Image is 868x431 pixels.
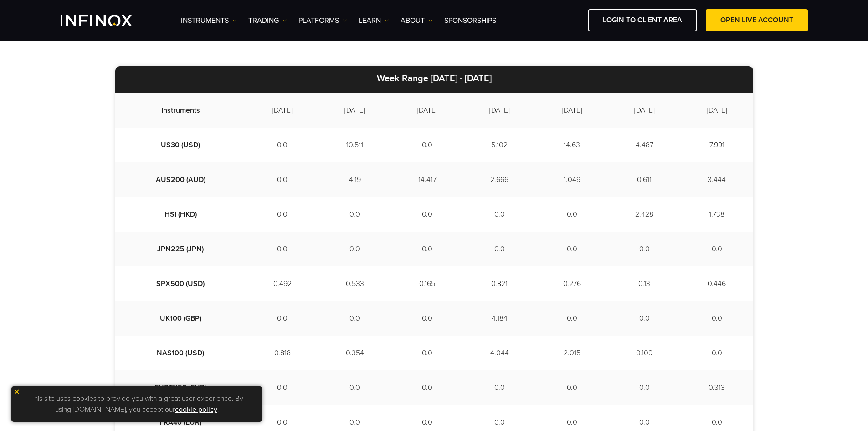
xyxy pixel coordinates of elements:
[431,73,492,84] strong: [DATE] - [DATE]
[463,93,536,128] td: [DATE]
[536,301,608,336] td: 0.0
[681,336,753,370] td: 0.0
[115,162,247,197] td: AUS200 (AUD)
[14,389,20,395] img: yellow close icon
[318,336,391,370] td: 0.354
[536,162,608,197] td: 1.049
[588,9,697,31] a: LOGIN TO CLIENT AREA
[401,15,433,26] a: ABOUT
[318,93,391,128] td: [DATE]
[318,301,391,336] td: 0.0
[463,162,536,197] td: 2.666
[246,232,318,266] td: 0.0
[681,301,753,336] td: 0.0
[536,128,608,162] td: 14.63
[181,15,237,26] a: Instruments
[608,162,681,197] td: 0.611
[463,301,536,336] td: 4.184
[608,232,681,266] td: 0.0
[246,197,318,232] td: 0.0
[463,232,536,266] td: 0.0
[318,370,391,405] td: 0.0
[391,128,463,162] td: 0.0
[536,266,608,301] td: 0.276
[246,128,318,162] td: 0.0
[706,9,808,31] a: OPEN LIVE ACCOUNT
[391,162,463,197] td: 14.417
[391,197,463,232] td: 0.0
[536,336,608,370] td: 2.015
[115,266,247,301] td: SPX500 (USD)
[318,266,391,301] td: 0.533
[246,93,318,128] td: [DATE]
[115,197,247,232] td: HSI (HKD)
[463,128,536,162] td: 5.102
[115,370,247,405] td: EUSTX50 (EUR)
[463,266,536,301] td: 0.821
[246,301,318,336] td: 0.0
[608,266,681,301] td: 0.13
[608,93,681,128] td: [DATE]
[318,162,391,197] td: 4.19
[115,301,247,336] td: UK100 (GBP)
[115,128,247,162] td: US30 (USD)
[115,336,247,370] td: NAS100 (USD)
[608,197,681,232] td: 2.428
[391,266,463,301] td: 0.165
[391,93,463,128] td: [DATE]
[246,266,318,301] td: 0.492
[444,15,496,26] a: SPONSORSHIPS
[608,336,681,370] td: 0.109
[681,128,753,162] td: 7.991
[608,370,681,405] td: 0.0
[536,232,608,266] td: 0.0
[536,370,608,405] td: 0.0
[463,370,536,405] td: 0.0
[61,15,154,26] a: INFINOX Logo
[463,336,536,370] td: 4.044
[463,197,536,232] td: 0.0
[391,301,463,336] td: 0.0
[246,336,318,370] td: 0.818
[536,197,608,232] td: 0.0
[115,232,247,266] td: JPN225 (JPN)
[318,197,391,232] td: 0.0
[681,370,753,405] td: 0.313
[681,93,753,128] td: [DATE]
[681,197,753,232] td: 1.738
[681,162,753,197] td: 3.444
[377,73,428,84] strong: Week Range
[608,301,681,336] td: 0.0
[115,93,247,128] td: Instruments
[391,336,463,370] td: 0.0
[359,15,389,26] a: Learn
[536,93,608,128] td: [DATE]
[681,266,753,301] td: 0.446
[246,370,318,405] td: 0.0
[318,232,391,266] td: 0.0
[246,162,318,197] td: 0.0
[175,405,217,414] a: cookie policy
[681,232,753,266] td: 0.0
[391,370,463,405] td: 0.0
[318,128,391,162] td: 10.511
[248,15,287,26] a: TRADING
[391,232,463,266] td: 0.0
[608,128,681,162] td: 4.487
[298,15,347,26] a: PLATFORMS
[16,391,257,417] p: This site uses cookies to provide you with a great user experience. By using [DOMAIN_NAME], you a...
